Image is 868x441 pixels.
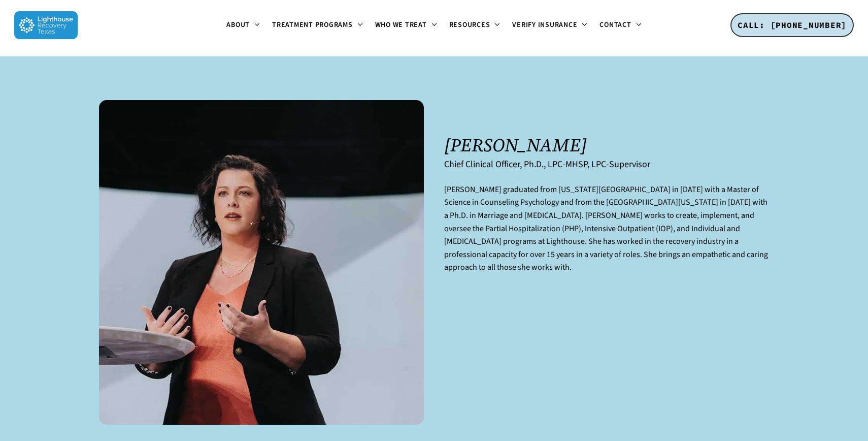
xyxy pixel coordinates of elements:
span: Resources [449,20,490,30]
h6: Chief Clinical Officer, Ph.D., LPC-MHSP, LPC-Supervisor [444,159,769,170]
span: Contact [599,20,631,30]
a: Who We Treat [369,21,443,29]
a: Treatment Programs [266,21,369,29]
a: About [220,21,266,29]
img: Lighthouse Recovery Texas [14,11,78,39]
span: CALL: [PHONE_NUMBER] [738,20,847,30]
span: Verify Insurance [512,20,577,30]
a: Contact [593,21,647,29]
h1: [PERSON_NAME] [444,135,769,155]
p: [PERSON_NAME] graduated from [US_STATE][GEOGRAPHIC_DATA] in [DATE] with a Master of Science in Co... [444,183,769,287]
span: Who We Treat [375,20,427,30]
a: Verify Insurance [506,21,593,29]
a: CALL: [PHONE_NUMBER] [730,13,854,38]
a: Resources [443,21,507,29]
span: About [226,20,250,30]
span: Treatment Programs [272,20,353,30]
